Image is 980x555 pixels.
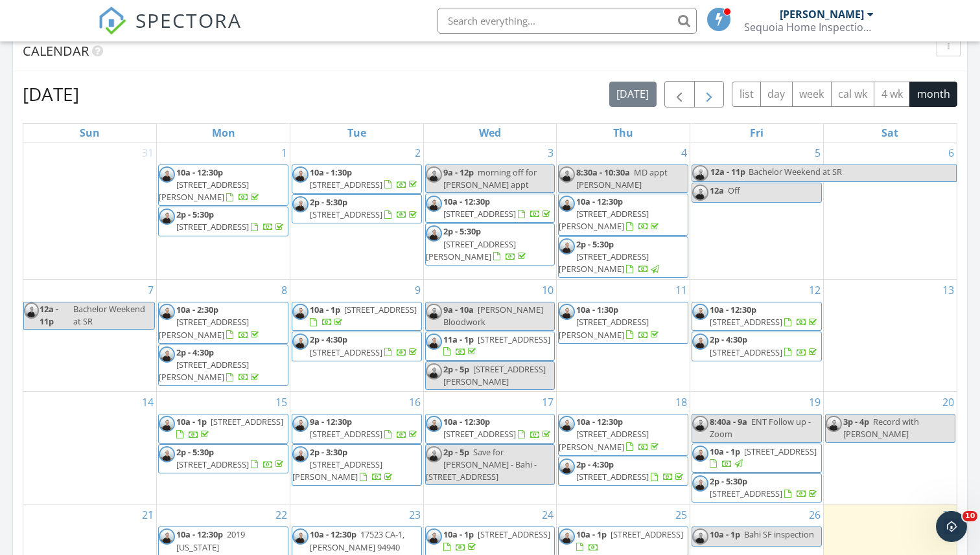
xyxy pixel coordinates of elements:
a: 10a - 1p [STREET_ADDRESS] [443,528,550,552]
a: 2p - 5:30p [STREET_ADDRESS][PERSON_NAME] [559,238,661,275]
a: Go to September 9, 2025 [412,280,423,300]
td: Go to September 19, 2025 [690,392,824,504]
td: Go to September 1, 2025 [157,142,290,280]
a: 10a - 1p [STREET_ADDRESS] [692,444,822,473]
a: Go to September 25, 2025 [673,504,690,525]
img: fabad8ee060b48d3b9899be0432d058e.jpg [692,304,708,320]
span: 2p - 4:30p [576,459,614,470]
span: Bachelor Weekend at SR [749,166,842,177]
img: fabad8ee060b48d3b9899be0432d058e.jpg [426,416,442,432]
a: 10a - 1:30p [STREET_ADDRESS][PERSON_NAME] [558,302,688,344]
img: fabad8ee060b48d3b9899be0432d058e.jpg [159,446,175,462]
a: Go to September 11, 2025 [673,280,690,300]
td: Go to September 20, 2025 [823,392,957,504]
button: Previous month [664,81,695,108]
a: Tuesday [345,124,369,142]
a: Go to September 27, 2025 [940,504,957,525]
a: Go to September 17, 2025 [539,392,556,413]
span: 10a - 1p [310,304,340,315]
span: 10a - 1:30p [310,166,352,178]
a: 2p - 4:30p [STREET_ADDRESS] [576,459,686,482]
span: 2p - 4:30p [710,334,747,345]
span: [STREET_ADDRESS] [443,208,516,220]
span: [STREET_ADDRESS][PERSON_NAME] [159,316,249,340]
span: 2p - 5:30p [310,196,347,208]
td: Go to September 3, 2025 [423,142,557,280]
img: fabad8ee060b48d3b9899be0432d058e.jpg [826,416,842,432]
button: Next month [694,81,725,108]
img: fabad8ee060b48d3b9899be0432d058e.jpg [292,196,309,212]
img: The Best Home Inspection Software - Spectora [98,6,126,35]
a: 2p - 5:30p [STREET_ADDRESS] [310,196,419,220]
span: 2p - 3:30p [310,446,347,458]
span: 2p - 4:30p [310,334,347,345]
img: fabad8ee060b48d3b9899be0432d058e.jpg [559,304,575,320]
span: 10a - 1p [710,528,740,540]
img: fabad8ee060b48d3b9899be0432d058e.jpg [292,446,309,462]
span: [STREET_ADDRESS] [310,428,382,440]
span: Bachelor Weekend at SR [73,303,145,327]
span: Bahi SF inspection [744,528,814,540]
span: 12a - 11p [710,165,746,181]
a: Go to August 31, 2025 [139,142,156,163]
a: 10a - 12:30p [STREET_ADDRESS] [425,414,555,443]
span: 10a - 1p [576,528,607,540]
span: 10a - 1p [176,416,207,427]
img: fabad8ee060b48d3b9899be0432d058e.jpg [159,209,175,225]
td: Go to September 2, 2025 [290,142,423,280]
span: [STREET_ADDRESS][PERSON_NAME] [559,208,649,232]
img: fabad8ee060b48d3b9899be0432d058e.jpg [692,165,708,181]
td: Go to September 9, 2025 [290,280,423,392]
a: 2p - 4:30p [STREET_ADDRESS] [292,332,422,361]
td: Go to September 7, 2025 [23,280,157,392]
span: 10a - 12:30p [443,196,490,207]
a: Go to September 6, 2025 [946,142,957,163]
button: day [760,82,793,107]
td: Go to September 6, 2025 [823,142,957,280]
a: 10a - 12:30p [STREET_ADDRESS] [425,194,555,223]
td: Go to September 13, 2025 [823,280,957,392]
span: 2p - 5:30p [710,475,747,487]
span: 10a - 12:30p [576,196,623,207]
a: Friday [747,124,766,142]
a: 2p - 4:30p [STREET_ADDRESS] [310,334,419,357]
span: [STREET_ADDRESS] [176,221,249,232]
span: 8:30a - 10:30a [576,166,630,178]
img: fabad8ee060b48d3b9899be0432d058e.jpg [159,166,175,183]
button: [DATE] [609,82,657,107]
a: 10a - 1:30p [STREET_ADDRESS][PERSON_NAME] [559,304,661,340]
span: morning off for [PERSON_NAME] appt [443,166,537,190]
a: 2p - 3:30p [STREET_ADDRESS][PERSON_NAME] [292,444,422,486]
span: 2p - 5p [443,363,469,375]
a: 2p - 4:30p [STREET_ADDRESS] [710,334,819,357]
a: Go to September 2, 2025 [412,142,423,163]
a: 2p - 5:30p [STREET_ADDRESS][PERSON_NAME] [558,236,688,278]
a: Go to September 5, 2025 [812,142,823,163]
button: 4 wk [874,82,910,107]
a: 2p - 5:30p [STREET_ADDRESS] [710,475,819,499]
td: Go to August 31, 2025 [23,142,157,280]
button: week [792,82,832,107]
span: 2p - 5:30p [443,225,481,237]
span: Off [728,185,740,196]
img: fabad8ee060b48d3b9899be0432d058e.jpg [292,416,309,432]
a: Go to September 8, 2025 [279,280,290,300]
span: 9a - 12:30p [310,416,352,427]
img: fabad8ee060b48d3b9899be0432d058e.jpg [426,304,442,320]
img: fabad8ee060b48d3b9899be0432d058e.jpg [159,304,175,320]
a: 10a - 1p [STREET_ADDRESS] [310,304,417,328]
img: fabad8ee060b48d3b9899be0432d058e.jpg [559,238,575,255]
span: [STREET_ADDRESS] [176,459,249,470]
a: SPECTORA [98,17,242,45]
span: Record with [PERSON_NAME] [843,416,919,440]
span: 10 [962,511,977,521]
a: 2p - 4:30p [STREET_ADDRESS] [692,332,822,361]
a: 2p - 5:30p [STREET_ADDRESS] [158,207,288,236]
a: Go to September 14, 2025 [139,392,156,413]
a: Monday [209,124,238,142]
span: 12a - 11p [39,302,71,328]
span: [STREET_ADDRESS] [710,488,782,499]
td: Go to September 18, 2025 [557,392,690,504]
a: 9a - 12:30p [STREET_ADDRESS] [310,416,419,440]
img: fabad8ee060b48d3b9899be0432d058e.jpg [559,166,575,183]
